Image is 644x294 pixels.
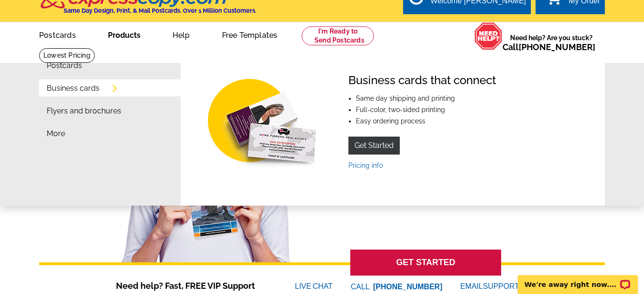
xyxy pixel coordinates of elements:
a: LIVECHAT [295,282,333,290]
li: Full-color, two-sided printing [356,106,496,113]
a: Postcards [24,23,91,45]
a: Help [157,23,205,45]
a: Products [93,23,156,45]
a: Postcards [47,62,82,69]
a: Free Templates [207,23,293,45]
a: [PHONE_NUMBER] [519,42,595,52]
h4: Business cards that connect [348,74,496,87]
font: SUPPORT@ [483,281,528,292]
span: Need help? Fast, FREE VIP Support [116,279,267,292]
a: Get Started [348,137,400,155]
span: Need help? Are you stuck? [503,33,600,52]
img: help [474,22,503,50]
a: More [47,130,65,138]
span: Call [503,42,595,52]
a: Flyers and brochures [47,107,121,115]
iframe: LiveChat chat widget [512,264,644,294]
li: Easy ordering process [356,118,496,124]
font: LIVE [295,281,313,292]
a: Pricing info [348,162,383,169]
a: GET STARTED [350,250,501,276]
h4: Same Day Design, Print, & Mail Postcards. Over 1 Million Customers. [64,7,256,14]
li: Same day shipping and printing [356,95,496,102]
img: Business cards that connect [198,74,333,168]
a: Business cards [47,85,99,92]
